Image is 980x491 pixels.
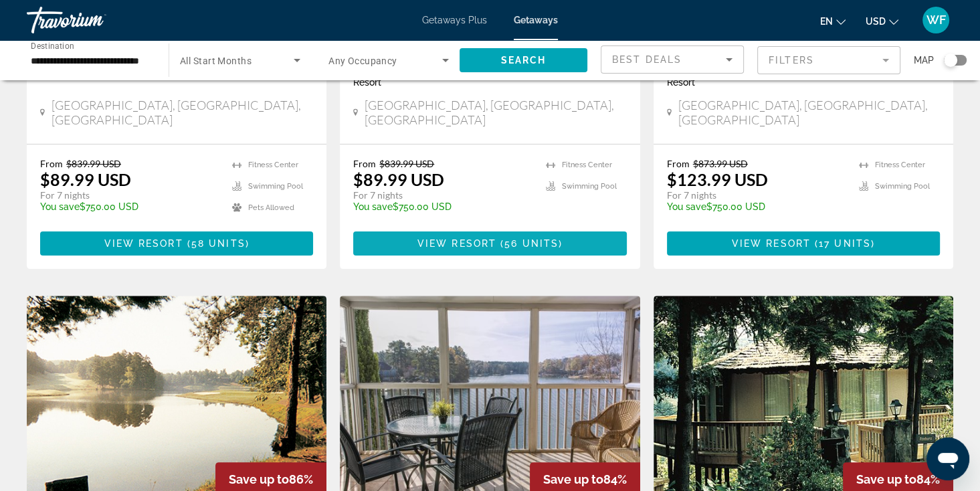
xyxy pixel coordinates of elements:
[667,158,690,169] span: From
[353,158,376,169] span: From
[820,11,846,31] button: Change language
[667,201,846,212] p: $750.00 USD
[40,158,63,169] span: From
[866,16,886,27] span: USD
[543,472,603,486] span: Save up to
[40,189,219,201] p: For 7 nights
[353,201,532,212] p: $750.00 USD
[667,189,846,201] p: For 7 nights
[866,11,898,31] button: Change currency
[667,77,695,88] span: Resort
[667,201,706,212] span: You save
[667,231,940,256] button: View Resort(17 units)
[379,158,434,169] span: $839.99 USD
[562,161,612,169] span: Fitness Center
[732,238,811,249] span: View Resort
[40,169,131,189] p: $89.99 USD
[183,238,250,249] span: ( )
[926,437,969,480] iframe: Button to launch messaging window
[875,161,925,169] span: Fitness Center
[40,231,313,256] button: View Resort(58 units)
[678,98,940,127] span: [GEOGRAPHIC_DATA], [GEOGRAPHIC_DATA], [GEOGRAPHIC_DATA]
[501,55,547,66] span: Search
[104,238,183,249] span: View Resort
[66,158,121,169] span: $839.99 USD
[40,201,80,212] span: You save
[914,51,934,70] span: Map
[612,54,682,65] span: Best Deals
[460,48,587,72] button: Search
[811,238,875,249] span: ( )
[365,98,626,127] span: [GEOGRAPHIC_DATA], [GEOGRAPHIC_DATA], [GEOGRAPHIC_DATA]
[856,472,916,486] span: Save up to
[248,203,294,212] span: Pets Allowed
[757,45,900,75] button: Filter
[514,15,558,25] a: Getaways
[31,41,74,50] span: Destination
[353,201,393,212] span: You save
[875,182,930,191] span: Swimming Pool
[248,182,303,191] span: Swimming Pool
[353,231,626,256] button: View Resort(56 units)
[353,169,444,189] p: $89.99 USD
[353,189,532,201] p: For 7 nights
[417,238,496,249] span: View Resort
[562,182,617,191] span: Swimming Pool
[328,56,397,66] span: Any Occupancy
[52,98,313,127] span: [GEOGRAPHIC_DATA], [GEOGRAPHIC_DATA], [GEOGRAPHIC_DATA]
[422,15,487,25] a: Getaways Plus
[820,16,833,27] span: en
[180,56,252,66] span: All Start Months
[229,472,289,486] span: Save up to
[191,238,246,249] span: 58 units
[496,238,563,249] span: ( )
[819,238,871,249] span: 17 units
[667,169,768,189] p: $123.99 USD
[248,161,298,169] span: Fitness Center
[693,158,748,169] span: $873.99 USD
[40,201,219,212] p: $750.00 USD
[27,3,161,37] a: Travorium
[926,13,946,27] span: WF
[353,77,381,88] span: Resort
[918,6,953,34] button: User Menu
[504,238,559,249] span: 56 units
[612,52,732,68] mat-select: Sort by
